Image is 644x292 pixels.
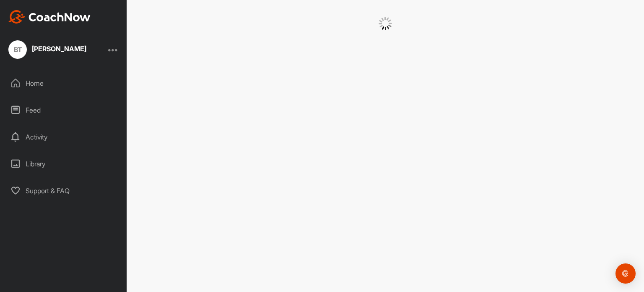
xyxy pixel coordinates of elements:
div: Support & FAQ [5,180,123,201]
div: BT [8,40,27,59]
div: Open Intercom Messenger [615,263,636,284]
img: G6gVgL6ErOh57ABN0eRmCEwV0I4iEi4d8EwaPGI0tHgoAbU4EAHFLEQAh+QQFCgALACwIAA4AGAASAAAEbHDJSesaOCdk+8xg... [379,17,392,30]
div: Feed [5,100,123,121]
img: CoachNow [8,10,91,24]
div: Home [5,73,123,94]
div: [PERSON_NAME] [32,45,86,52]
div: Activity [5,126,123,147]
div: Library [5,153,123,174]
